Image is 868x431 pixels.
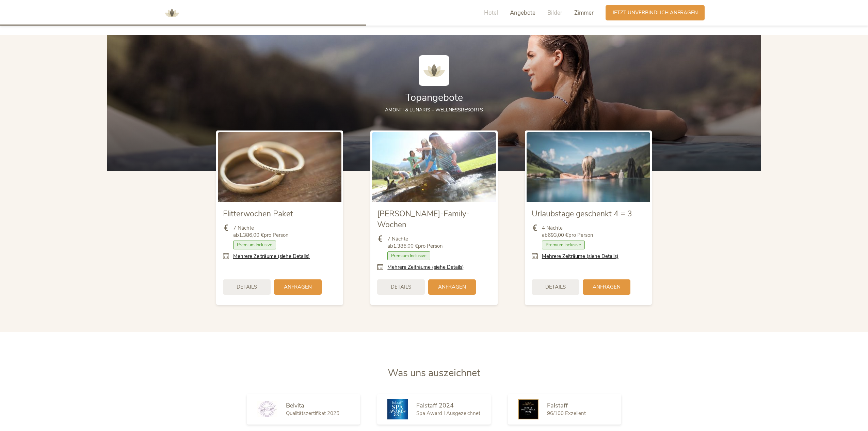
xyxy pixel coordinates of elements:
span: Angebote [510,9,535,17]
b: 1.386,00 € [393,243,418,249]
span: Anfragen [438,283,466,291]
span: Qualitätszertifikat 2025 [286,410,339,417]
a: Mehrere Zeiträume (siehe Details) [542,253,618,260]
img: Falstaff 2024 [387,399,408,419]
b: 693,00 € [548,232,568,238]
span: AMONTI & LUNARIS – Wellnessresorts [385,107,483,113]
span: Details [237,283,257,291]
span: Anfragen [593,283,621,291]
span: Details [391,283,411,291]
a: Mehrere Zeiträume (siehe Details) [233,253,310,260]
span: Was uns auszeichnet [388,366,480,380]
span: 7 Nächte ab pro Person [387,235,443,250]
img: Sommer-Family-Wochen [372,132,496,202]
span: Jetzt unverbindlich anfragen [612,9,698,16]
span: Details [545,283,566,291]
span: Flitterwochen Paket [223,209,293,219]
span: Topangebote [405,91,463,104]
span: Bilder [547,9,562,17]
a: Mehrere Zeiträume (siehe Details) [387,264,464,271]
span: Premium Inclusive [387,251,430,260]
span: Falstaff 2024 [416,401,454,410]
span: Anfragen [284,283,312,291]
img: Belvita [257,401,277,417]
img: Flitterwochen Paket [218,132,341,202]
span: Spa Award I Ausgezeichnet [416,410,480,417]
span: 7 Nächte ab pro Person [233,225,289,239]
span: Premium Inclusive [542,241,585,249]
span: Hotel [484,9,498,17]
img: Falstaff [518,399,539,419]
span: Premium Inclusive [233,241,276,249]
span: Belvita [286,401,304,410]
b: 1.386,00 € [239,232,264,238]
span: 96/100 Exzellent [547,410,586,417]
span: Falstaff [547,401,568,410]
span: [PERSON_NAME]-Family-Wochen [377,209,470,230]
span: 4 Nächte ab pro Person [542,225,593,239]
img: AMONTI & LUNARIS Wellnessresort [162,3,182,23]
img: AMONTI & LUNARIS Wellnessresort [419,55,449,86]
span: Urlaubstage geschenkt 4 = 3 [532,209,632,219]
span: Zimmer [574,9,594,17]
img: Urlaubstage geschenkt 4 = 3 [527,132,650,202]
a: AMONTI & LUNARIS Wellnessresort [162,10,182,15]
